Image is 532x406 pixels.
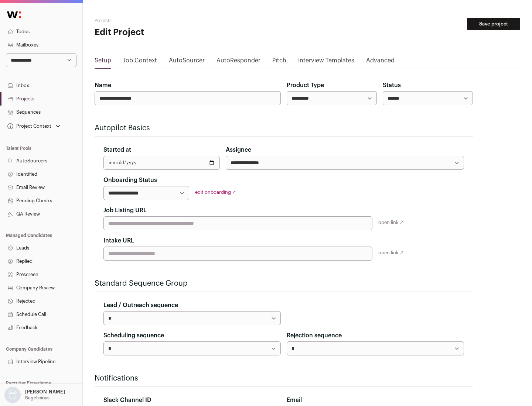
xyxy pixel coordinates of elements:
[3,387,66,403] button: Open dropdown
[103,331,164,340] label: Scheduling sequence
[95,56,111,68] a: Setup
[103,145,131,154] label: Started at
[366,56,395,68] a: Advanced
[95,373,473,383] h2: Notifications
[272,56,286,68] a: Pitch
[287,396,464,405] div: Email
[25,389,65,395] p: [PERSON_NAME]
[4,387,21,403] img: nopic.png
[103,396,151,405] label: Slack Channel ID
[95,18,236,24] h2: Projects
[287,81,324,90] label: Product Type
[467,18,520,30] button: Save project
[6,123,51,129] div: Project Context
[123,56,157,68] a: Job Context
[383,81,401,90] label: Status
[195,190,236,195] a: edit onboarding ↗
[95,27,236,38] h1: Edit Project
[95,278,473,289] h2: Standard Sequence Group
[25,395,50,401] p: Bagelicious
[287,331,342,340] label: Rejection sequence
[103,206,147,215] label: Job Listing URL
[169,56,205,68] a: AutoSourcer
[103,176,157,185] label: Onboarding Status
[95,123,473,133] h2: Autopilot Basics
[216,56,260,68] a: AutoResponder
[103,236,134,245] label: Intake URL
[103,301,178,310] label: Lead / Outreach sequence
[6,121,62,131] button: Open dropdown
[298,56,354,68] a: Interview Templates
[95,81,111,90] label: Name
[226,145,251,154] label: Assignee
[3,7,25,22] img: Wellfound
